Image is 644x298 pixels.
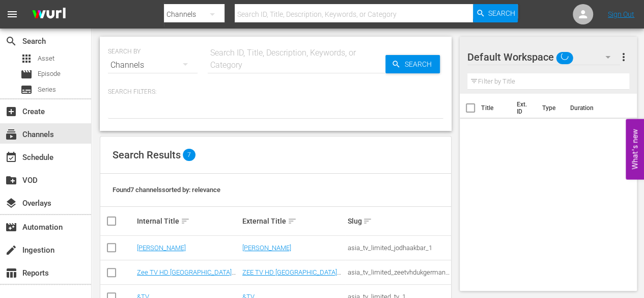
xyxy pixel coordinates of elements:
th: Duration [564,94,625,122]
span: VOD [5,174,17,186]
button: Search [385,55,440,73]
span: Episode [38,69,61,79]
a: [PERSON_NAME] [137,244,186,252]
span: Overlays [5,197,17,209]
div: asia_tv_limited_zeetvhdukgermany_1 [347,268,450,276]
a: ZEE TV HD [GEOGRAPHIC_DATA] ([GEOGRAPHIC_DATA]) [242,268,341,284]
div: asia_tv_limited_jodhaakbar_1 [347,244,450,252]
span: Automation [5,221,17,233]
img: ans4CAIJ8jUAAAAAAAAAAAAAAAAAAAAAAAAgQb4GAAAAAAAAAAAAAAAAAAAAAAAAJMjXAAAAAAAAAAAAAAAAAAAAAAAAgAT5G... [24,3,73,26]
span: sort [288,216,297,226]
span: Reports [5,267,17,279]
span: Series [20,84,33,96]
a: [PERSON_NAME] [242,244,291,252]
button: more_vert [617,45,629,69]
span: Asset [20,52,33,65]
p: Search Filters: [108,88,443,96]
span: Series [38,85,56,95]
span: 7 [183,149,195,161]
span: Search [401,55,440,73]
span: more_vert [617,51,629,63]
span: Search [488,4,515,22]
div: Channels [108,51,198,79]
button: Open Feedback Widget [626,119,644,179]
button: Search [473,4,518,22]
span: menu [6,8,18,20]
span: Asset [38,53,54,64]
th: Ext. ID [511,94,536,122]
div: Internal Title [137,215,239,227]
span: Found 7 channels sorted by: relevance [113,186,220,194]
span: Schedule [5,151,17,164]
a: Zee TV HD [GEOGRAPHIC_DATA] ([GEOGRAPHIC_DATA]) [137,268,236,284]
span: Search [5,35,17,47]
th: Type [536,94,564,122]
div: Slug [347,215,450,227]
span: sort [181,216,190,226]
div: Search ID, Title, Description, Keywords, or Category [208,47,385,71]
div: Default Workspace [467,43,620,71]
span: Create [5,105,17,118]
span: sort [363,216,372,226]
span: Search Results [113,149,181,161]
th: Title [481,94,511,122]
div: External Title [242,215,345,227]
span: Ingestion [5,244,17,256]
a: Sign Out [608,10,634,18]
span: Episode [20,68,33,80]
span: Channels [5,128,17,141]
